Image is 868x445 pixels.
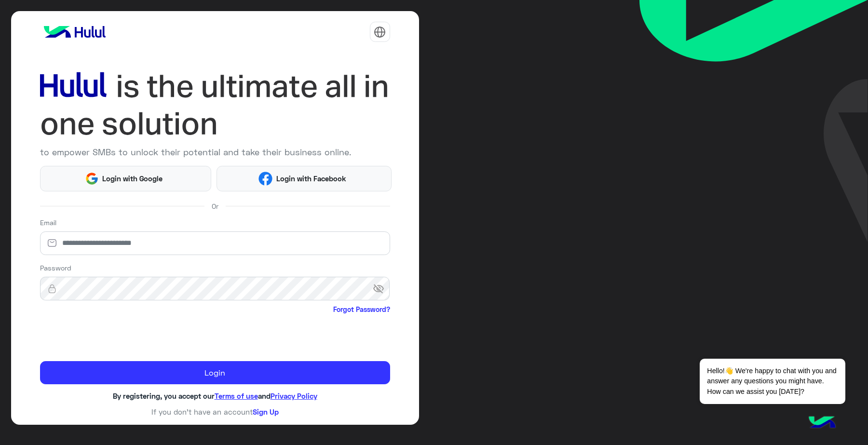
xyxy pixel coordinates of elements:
[40,67,390,142] img: hululLoginTitle_EN.svg
[113,391,215,400] span: By registering, you accept our
[805,406,839,440] img: hulul-logo.png
[40,316,187,354] iframe: reCAPTCHA
[272,173,350,184] span: Login with Facebook
[85,172,99,186] img: Google
[212,201,218,211] span: Or
[99,173,166,184] span: Login with Google
[40,284,64,294] img: lock
[271,391,317,400] a: Privacy Policy
[40,22,109,41] img: logo
[333,304,390,314] a: Forgot Password?
[374,26,386,38] img: tab
[258,172,272,186] img: Facebook
[373,280,390,297] span: visibility_off
[40,217,56,228] label: Email
[40,407,390,416] h6: If you don’t have an account
[40,146,390,159] p: to empower SMBs to unlock their potential and take their business online.
[258,391,271,400] span: and
[217,166,392,191] button: Login with Facebook
[40,166,212,191] button: Login with Google
[40,238,64,248] img: email
[253,407,279,416] a: Sign Up
[40,263,71,273] label: Password
[700,359,845,404] span: Hello!👋 We're happy to chat with you and answer any questions you might have. How can we assist y...
[215,391,258,400] a: Terms of use
[40,361,390,384] button: Login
